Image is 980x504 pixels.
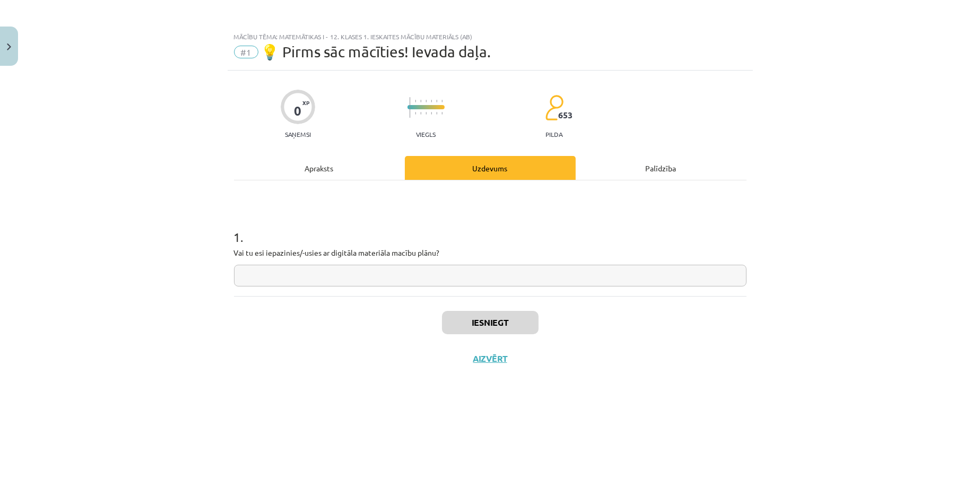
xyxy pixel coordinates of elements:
[234,211,747,244] h1: 1 .
[431,100,432,102] img: icon-short-line-57e1e144782c952c97e751825c79c345078a6d821885a25fce030b3d8c18986b.svg
[261,43,491,60] span: 💡 Pirms sāc mācīties! Ievada daļa.
[436,100,437,102] img: icon-short-line-57e1e144782c952c97e751825c79c345078a6d821885a25fce030b3d8c18986b.svg
[426,112,427,115] img: icon-short-line-57e1e144782c952c97e751825c79c345078a6d821885a25fce030b3d8c18986b.svg
[576,156,747,180] div: Palīdzība
[420,112,421,115] img: icon-short-line-57e1e144782c952c97e751825c79c345078a6d821885a25fce030b3d8c18986b.svg
[294,103,301,118] div: 0
[234,46,258,58] span: #1
[405,156,576,180] div: Uzdevums
[431,112,432,115] img: icon-short-line-57e1e144782c952c97e751825c79c345078a6d821885a25fce030b3d8c18986b.svg
[281,131,315,138] p: Saņemsi
[545,94,563,121] img: students-c634bb4e5e11cddfef0936a35e636f08e4e9abd3cc4e673bd6f9a4125e45ecb1.svg
[426,100,427,102] img: icon-short-line-57e1e144782c952c97e751825c79c345078a6d821885a25fce030b3d8c18986b.svg
[302,100,309,106] span: XP
[470,353,510,364] button: Aizvērt
[415,100,416,102] img: icon-short-line-57e1e144782c952c97e751825c79c345078a6d821885a25fce030b3d8c18986b.svg
[410,97,411,118] img: icon-long-line-d9ea69661e0d244f92f715978eff75569469978d946b2353a9bb055b3ed8787d.svg
[234,247,747,258] p: Vai tu esi iepazinies/-usies ar digitāla materiāla macību plānu?
[441,112,443,115] img: icon-short-line-57e1e144782c952c97e751825c79c345078a6d821885a25fce030b3d8c18986b.svg
[234,33,747,40] div: Mācību tēma: Matemātikas i - 12. klases 1. ieskaites mācību materiāls (ab)
[441,100,443,102] img: icon-short-line-57e1e144782c952c97e751825c79c345078a6d821885a25fce030b3d8c18986b.svg
[420,100,421,102] img: icon-short-line-57e1e144782c952c97e751825c79c345078a6d821885a25fce030b3d8c18986b.svg
[7,44,11,50] img: icon-close-lesson-0947bae3869378f0d4975bcd49f059093ad1ed9edebbc8119c70593378902aed.svg
[545,131,562,138] p: pilda
[436,112,437,115] img: icon-short-line-57e1e144782c952c97e751825c79c345078a6d821885a25fce030b3d8c18986b.svg
[415,112,416,115] img: icon-short-line-57e1e144782c952c97e751825c79c345078a6d821885a25fce030b3d8c18986b.svg
[416,131,436,138] p: Viegls
[234,156,405,180] div: Apraksts
[442,311,539,334] button: Iesniegt
[558,110,573,120] span: 653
